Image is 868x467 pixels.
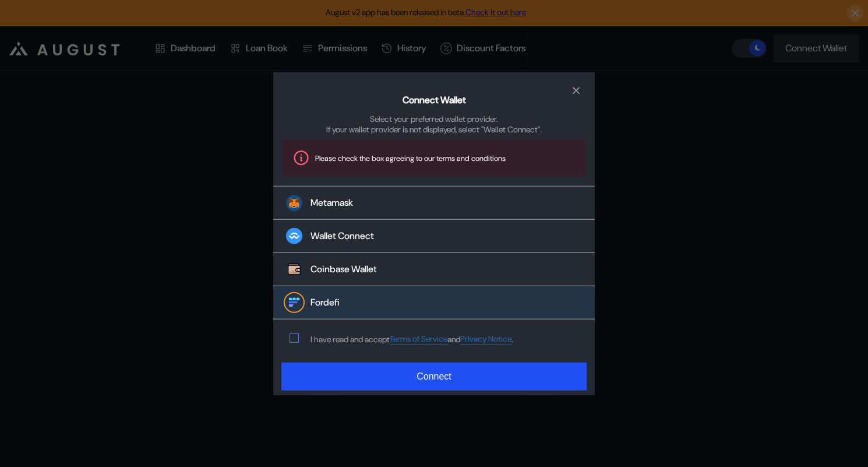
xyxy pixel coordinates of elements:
h2: Connect Wallet [403,94,466,106]
button: Coinbase WalletCoinbase Wallet [273,253,595,286]
div: Please check the box agreeing to our terms and conditions [315,153,576,163]
button: Metamask [273,186,595,220]
div: I have read and accept . [310,333,513,345]
div: Wallet Connect [310,230,374,243]
button: close modal [567,81,585,100]
img: Fordefi [286,294,302,311]
div: Metamask [310,197,353,209]
div: Coinbase Wallet [310,264,377,276]
a: Terms of Service [390,333,447,345]
span: and [447,334,460,345]
button: Connect [281,363,587,391]
div: Select your preferred wallet provider. [370,114,498,124]
button: FordefiFordefi [273,286,595,319]
img: Coinbase Wallet [286,261,302,278]
div: If your wallet provider is not displayed, select "Wallet Connect". [326,124,542,135]
button: Wallet Connect [273,220,595,253]
div: Fordefi [310,297,340,309]
a: Privacy Notice [460,333,511,345]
